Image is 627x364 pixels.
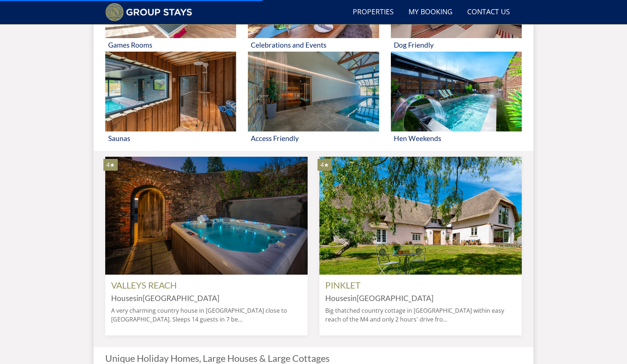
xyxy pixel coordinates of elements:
span: PINKLET has a 4 star rating under the Quality in Tourism Scheme [320,161,329,169]
a: Properties [350,4,397,21]
img: pinklet-holiday-home-wiltshire-sleeps-15.original.jpg [319,157,522,275]
img: Group Stays [105,3,192,21]
span: VALLEYS REACH has a 4 star rating under the Quality in Tourism Scheme [106,161,115,169]
a: 4★ [319,157,522,275]
a: PINKLET [325,280,360,290]
img: 'Access Friendly' - Large Group Accommodation Holiday Ideas [248,52,379,131]
h3: Dog Friendly [394,41,519,49]
a: VALLEYS REACH [111,280,177,290]
h3: Saunas [108,134,233,142]
a: 4★ [105,157,308,275]
a: 'Saunas' - Large Group Accommodation Holiday Ideas Saunas [105,52,236,145]
img: valleys_reach_somerset_accommodation_vacation_home_sleeps_12.original.jpg [105,157,308,275]
h2: Unique Holiday Homes, Large Houses & Large Cottages [105,353,522,363]
img: 'Hen Weekends' - Large Group Accommodation Holiday Ideas [391,52,522,131]
h4: in [111,294,302,302]
h4: in [325,294,516,302]
a: Houses [325,293,351,302]
h3: Hen Weekends [394,134,519,142]
a: [GEOGRAPHIC_DATA] [357,293,433,302]
a: 'Access Friendly' - Large Group Accommodation Holiday Ideas Access Friendly [248,52,379,145]
p: Big thatched country cottage in [GEOGRAPHIC_DATA] within easy reach of the M4 and only 2 hours' d... [325,306,516,324]
h3: Games Rooms [108,41,233,49]
a: Contact Us [464,4,513,21]
img: 'Saunas' - Large Group Accommodation Holiday Ideas [105,52,236,131]
h3: Access Friendly [251,134,376,142]
a: My Booking [406,4,455,21]
p: A very charming country house in [GEOGRAPHIC_DATA] close to [GEOGRAPHIC_DATA]. Sleeps 14 guests i... [111,306,302,324]
a: 'Hen Weekends' - Large Group Accommodation Holiday Ideas Hen Weekends [391,52,522,145]
a: [GEOGRAPHIC_DATA] [143,293,219,302]
a: Houses [111,293,136,302]
h3: Celebrations and Events [251,41,376,49]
